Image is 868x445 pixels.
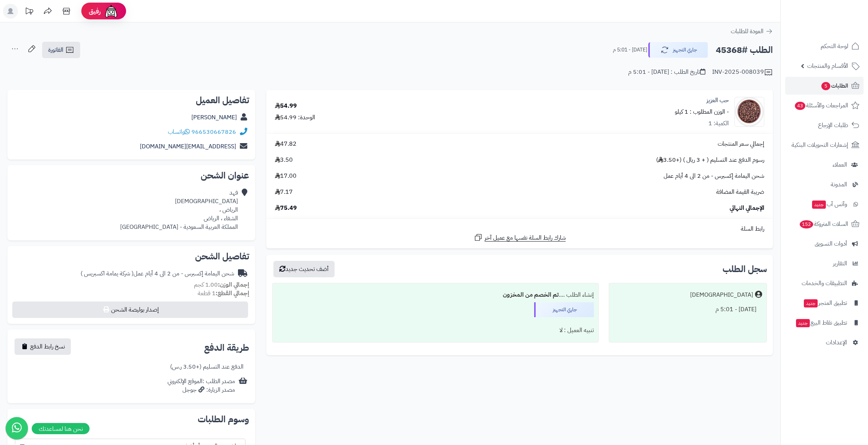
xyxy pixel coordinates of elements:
span: المراجعات والأسئلة [794,100,848,111]
button: جاري التجهيز [648,42,708,58]
button: إصدار بوليصة الشحن [12,302,248,318]
span: جديد [796,319,810,327]
div: تنبيه العميل : لا [277,323,594,338]
small: 1.00 كجم [194,280,249,289]
div: [DATE] - 5:01 م [614,302,762,317]
a: 966530667826 [191,127,236,136]
span: التقارير [833,258,847,269]
span: تطبيق نقاط البيع [795,318,847,328]
span: 3.50 [275,156,293,164]
div: إنشاء الطلب .... [277,288,594,302]
div: رابط السلة [269,225,770,233]
img: 1667661884-Tiger%20Nut-90x90.jpg [735,97,764,127]
a: أدوات التسويق [785,235,864,253]
button: أضف تحديث جديد [273,261,335,277]
span: السلات المتروكة [799,219,848,229]
span: نسخ رابط الدفع [30,342,65,351]
div: الدفع عند التسليم (+3.50 ر.س) [170,363,244,371]
button: نسخ رابط الدفع [15,338,71,355]
h2: وسوم الطلبات [13,415,249,424]
span: المدونة [831,179,847,190]
div: الوحدة: 54.99 [275,113,315,122]
a: تطبيق نقاط البيعجديد [785,314,864,332]
div: [DEMOGRAPHIC_DATA] [690,291,753,299]
span: الإجمالي النهائي [730,204,764,212]
div: مصدر الطلب :الموقع الإلكتروني [167,377,235,394]
div: INV-2025-008039 [712,68,773,77]
a: المدونة [785,176,864,193]
div: فهد [DEMOGRAPHIC_DATA] الرياض ، الشفاء ، الرياض المملكة العربية السعودية - [GEOGRAPHIC_DATA] [120,189,238,231]
span: 152 [800,220,813,228]
span: العملاء [833,160,847,170]
span: 43 [795,102,805,110]
span: 5 [821,82,830,90]
span: رسوم الدفع عند التسليم ( + 3 ريال ) (+3.50 ) [656,156,764,164]
div: جاري التجهيز [534,302,594,317]
span: ضريبة القيمة المضافة [716,188,764,196]
span: 7.17 [275,188,293,196]
span: إجمالي سعر المنتجات [718,140,764,148]
b: تم الخصم من المخزون [503,290,559,299]
a: العودة للطلبات [731,27,773,36]
div: الكمية: 1 [708,119,729,128]
span: ( شركة يمامة اكسبريس ) [81,269,134,278]
span: جديد [812,201,826,209]
strong: إجمالي القطع: [216,289,249,298]
strong: إجمالي الوزن: [218,280,249,289]
a: واتساب [168,127,190,136]
span: الطلبات [821,81,848,91]
a: تطبيق المتجرجديد [785,294,864,312]
span: العودة للطلبات [731,27,764,36]
a: الطلبات5 [785,77,864,95]
a: وآتس آبجديد [785,195,864,213]
h2: طريقة الدفع [204,343,249,352]
h2: الطلب #45368 [716,42,773,58]
span: إشعارات التحويلات البنكية [792,140,848,150]
h2: عنوان الشحن [13,171,249,180]
img: logo-2.png [817,20,861,36]
h3: سجل الطلب [723,265,767,274]
a: [PERSON_NAME] [191,113,237,122]
span: وآتس آب [811,199,847,209]
span: لوحة التحكم [821,41,848,51]
span: 47.82 [275,140,297,148]
div: شحن اليمامة إكسبرس - من 2 الى 4 أيام عمل [81,269,234,278]
a: التطبيقات والخدمات [785,274,864,292]
span: التطبيقات والخدمات [802,278,847,288]
img: ai-face.png [104,4,119,19]
span: 75.49 [275,204,297,212]
a: طلبات الإرجاع [785,116,864,134]
h2: تفاصيل العميل [13,96,249,105]
small: - الوزن المطلوب : 1 كيلو [675,107,729,116]
a: التقارير [785,255,864,272]
span: الفاتورة [48,45,63,54]
span: 17.00 [275,172,297,180]
div: تاريخ الطلب : [DATE] - 5:01 م [628,68,705,76]
span: شارك رابط السلة نفسها مع عميل آخر [485,234,566,242]
div: 54.99 [275,102,297,110]
a: إشعارات التحويلات البنكية [785,136,864,154]
div: مصدر الزيارة: جوجل [167,386,235,394]
span: رفيق [89,7,101,16]
small: 1 قطعة [198,289,249,298]
a: حب العزيز [706,96,729,105]
h2: تفاصيل الشحن [13,252,249,261]
span: أدوات التسويق [815,239,847,249]
span: طلبات الإرجاع [818,120,848,130]
span: تطبيق المتجر [803,298,847,308]
a: المراجعات والأسئلة43 [785,97,864,114]
span: الإعدادات [826,337,847,348]
a: الفاتورة [42,42,80,58]
a: العملاء [785,156,864,174]
span: شحن اليمامة إكسبرس - من 2 الى 4 أيام عمل [664,172,764,180]
a: تحديثات المنصة [20,4,38,20]
a: [EMAIL_ADDRESS][DOMAIN_NAME] [140,142,236,151]
a: لوحة التحكم [785,37,864,55]
span: الأقسام والمنتجات [807,61,848,71]
a: الإعدادات [785,334,864,351]
span: جديد [804,299,818,307]
small: [DATE] - 5:01 م [613,46,647,54]
a: السلات المتروكة152 [785,215,864,233]
a: شارك رابط السلة نفسها مع عميل آخر [474,233,566,242]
